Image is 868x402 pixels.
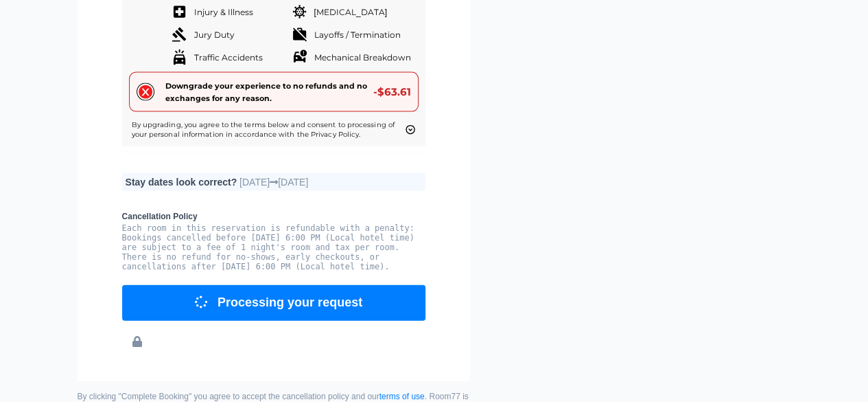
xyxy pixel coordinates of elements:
pre: Each room in this reservation is refundable with a penalty: Bookings cancelled before [DATE] 6:00... [122,223,425,271]
button: Processing your request [122,285,425,321]
b: Stay dates look correct? [126,177,237,188]
a: terms of use [379,392,425,401]
b: Cancellation Policy [122,212,425,221]
span: [DATE] [DATE] [239,177,308,188]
